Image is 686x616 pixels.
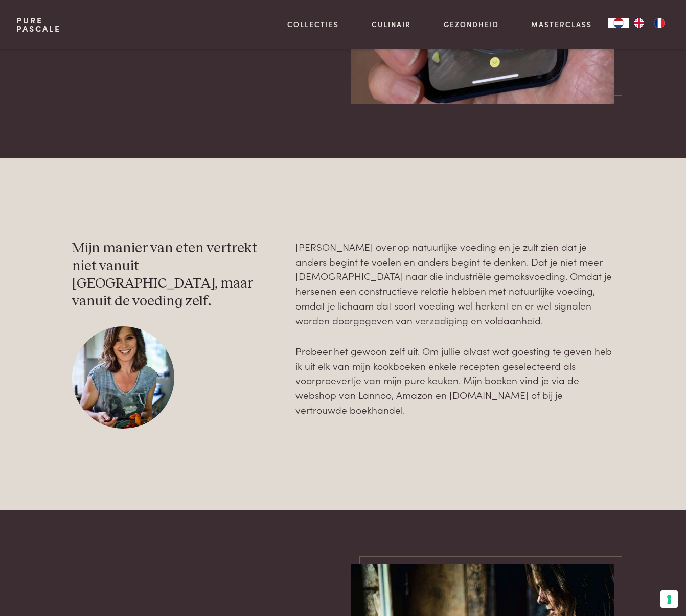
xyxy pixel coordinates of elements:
[16,16,61,33] a: PurePascale
[629,18,649,28] a: EN
[608,18,629,28] a: NL
[531,19,592,30] a: Masterclass
[649,18,670,28] a: FR
[444,19,499,30] a: Gezondheid
[72,240,279,310] h3: Mijn manier van eten vertrekt niet vanuit [GEOGRAPHIC_DATA], maar vanuit de voeding zelf.
[287,19,339,30] a: Collecties
[372,19,411,30] a: Culinair
[72,326,174,429] img: pure-pascale-naessens-pn356142
[629,18,670,28] ul: Language list
[295,344,614,417] p: Probeer het gewoon zelf uit. Om jullie alvast wat goesting te geven heb ik uit elk van mijn kookb...
[295,240,614,327] p: [PERSON_NAME] over op natuurlijke voeding en je zult zien dat je anders begint te voelen en ander...
[660,590,678,608] button: Uw voorkeuren voor toestemming voor trackingtechnologieën
[608,18,670,28] aside: Language selected: Nederlands
[608,18,629,28] div: Language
